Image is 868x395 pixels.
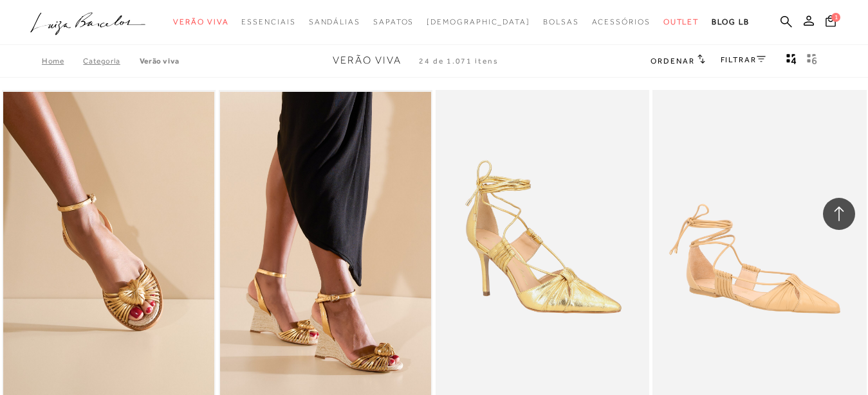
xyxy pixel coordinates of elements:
[419,57,499,66] span: 24 de 1.071 itens
[173,10,228,34] a: noSubCategoriesText
[427,10,530,34] a: noSubCategoriesText
[140,57,180,66] a: Verão Viva
[712,10,749,34] a: BLOG LB
[373,17,414,26] span: Sapatos
[651,57,694,66] span: Ordenar
[241,10,295,34] a: noSubCategoriesText
[803,53,821,69] button: gridText6Desc
[822,14,840,31] button: 1
[309,17,360,26] span: Sandálias
[712,17,749,26] span: BLOG LB
[592,17,651,26] span: Acessórios
[427,17,530,26] span: [DEMOGRAPHIC_DATA]
[309,10,360,34] a: noSubCategoriesText
[782,53,800,69] button: Mostrar 4 produtos por linha
[663,10,699,34] a: noSubCategoriesText
[663,17,699,26] span: Outlet
[831,13,840,22] span: 1
[543,10,579,34] a: noSubCategoriesText
[592,10,651,34] a: noSubCategoriesText
[543,17,579,26] span: Bolsas
[241,17,295,26] span: Essenciais
[373,10,414,34] a: noSubCategoriesText
[83,57,139,66] a: Categoria
[42,57,83,66] a: Home
[173,17,228,26] span: Verão Viva
[333,55,402,66] span: Verão Viva
[721,55,766,64] a: FILTRAR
